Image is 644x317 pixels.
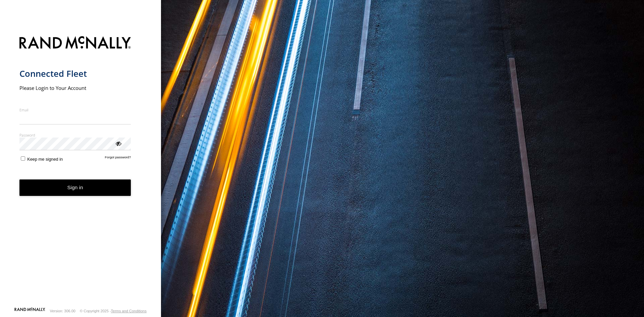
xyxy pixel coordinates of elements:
input: Keep me signed in [21,156,25,161]
div: Version: 306.00 [50,309,75,313]
span: Keep me signed in [27,157,63,162]
img: Rand McNally [19,35,131,52]
h2: Please Login to Your Account [19,85,131,91]
button: Sign in [19,179,131,196]
label: Password [19,133,131,138]
a: Forgot password? [105,155,131,162]
a: Terms and Conditions [111,309,147,313]
a: Visit our Website [14,308,45,314]
div: © Copyright 2025 - [80,309,147,313]
div: ViewPassword [115,140,121,147]
h1: Connected Fleet [19,68,131,79]
form: main [19,32,142,307]
label: Email [19,107,131,112]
